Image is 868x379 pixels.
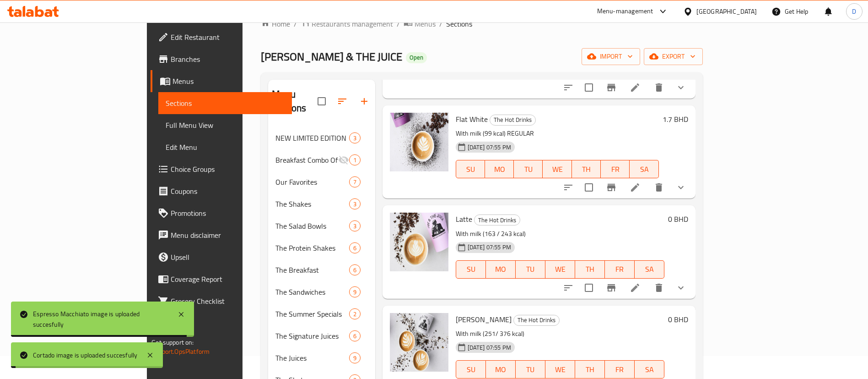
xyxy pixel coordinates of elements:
[456,328,664,340] p: With milk (251/ 376 kcal)
[546,163,568,176] span: WE
[490,115,536,126] div: The Hot Drinks
[350,244,360,253] span: 6
[261,18,702,30] nav: breadcrumb
[301,18,393,30] a: Restaurants management
[456,228,664,240] p: With milk (163 / 243 kcal)
[33,350,137,360] div: Cortado image is uploaded succesfully
[166,120,285,131] span: Full Menu View
[670,77,692,99] button: show more
[668,313,688,326] h6: 0 BHD
[648,277,670,299] button: delete
[575,260,605,279] button: TH
[516,260,545,279] button: TU
[630,282,641,293] a: Edit menu item
[171,274,285,285] span: Coverage Report
[579,278,598,297] span: Select to update
[630,160,658,178] button: SA
[460,163,481,176] span: SU
[268,171,375,193] div: Our Favorites7
[350,134,360,143] span: 3
[490,263,512,276] span: MO
[579,363,601,376] span: TH
[549,263,571,276] span: WE
[456,360,486,379] button: SU
[268,259,375,281] div: The Breakfast6
[575,360,605,379] button: TH
[490,363,512,376] span: MO
[275,220,349,231] span: The Salad Bowls
[519,263,542,276] span: TU
[171,32,285,43] span: Edit Restaurant
[349,308,361,319] div: items
[350,310,360,319] span: 2
[644,48,703,65] button: export
[33,309,168,330] div: Espresso Macchiato image is uploaded succesfully
[415,18,436,29] span: Menus
[275,176,349,187] span: Our Favorites
[268,193,375,215] div: The Shakes3
[349,132,361,143] div: items
[518,163,539,176] span: TU
[171,252,285,263] span: Upsell
[549,363,571,376] span: WE
[397,18,400,29] li: /
[268,237,375,259] div: The Protein Shakes6
[349,220,361,231] div: items
[557,277,579,299] button: sort-choices
[486,260,516,279] button: MO
[604,163,626,176] span: FR
[275,198,349,209] span: The Shakes
[349,286,361,297] div: items
[151,202,292,224] a: Promotions
[485,160,514,178] button: MO
[171,186,285,197] span: Coupons
[648,77,670,99] button: delete
[456,260,486,279] button: SU
[275,264,349,275] div: The Breakfast
[275,132,349,143] span: NEW LIMITED EDITION
[630,82,641,93] a: Edit menu item
[490,115,535,125] span: The Hot Drinks
[600,277,622,299] button: Branch-specific-item
[514,315,559,325] span: The Hot Drinks
[275,242,349,253] div: The Protein Shakes
[312,18,393,29] span: Restaurants management
[350,156,360,165] span: 1
[158,136,292,158] a: Edit Menu
[696,6,757,16] div: [GEOGRAPHIC_DATA]
[668,213,688,225] h6: 0 BHD
[268,127,375,149] div: NEW LIMITED EDITION3
[275,308,349,319] div: The Summer Specials
[173,76,285,87] span: Menus
[597,6,653,17] div: Menu-management
[151,70,292,92] a: Menus
[557,77,579,99] button: sort-choices
[275,286,349,297] span: The Sandwiches
[171,296,285,307] span: Grocery Checklist
[171,208,285,219] span: Promotions
[579,78,598,97] span: Select to update
[635,360,664,379] button: SA
[272,88,317,115] h2: Menu sections
[268,281,375,303] div: The Sandwiches9
[576,163,597,176] span: TH
[275,330,349,341] span: The Signature Juices
[275,154,338,165] span: Breakfast Combo Offer
[609,263,631,276] span: FR
[406,54,427,61] span: Open
[350,200,360,209] span: 3
[349,352,361,363] div: items
[601,160,630,178] button: FR
[605,360,635,379] button: FR
[474,214,520,225] div: The Hot Drinks
[439,18,442,29] li: /
[675,82,686,93] svg: Show Choices
[670,277,692,299] button: show more
[572,160,601,178] button: TH
[275,352,349,363] span: The Juices
[350,222,360,231] span: 3
[350,266,360,275] span: 6
[605,260,635,279] button: FR
[513,315,560,326] div: The Hot Drinks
